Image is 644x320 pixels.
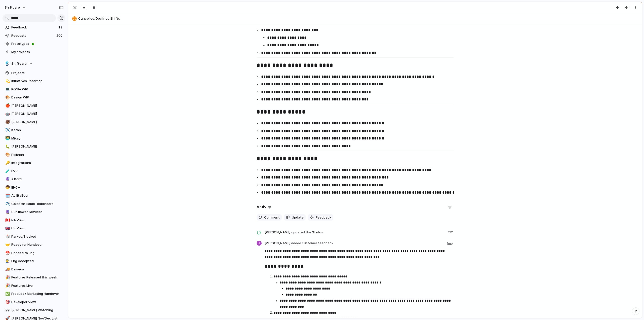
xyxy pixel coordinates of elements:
[5,128,10,133] button: ✈️
[11,103,64,108] span: [PERSON_NAME]
[11,234,64,239] span: Parked/Blocked
[5,209,10,215] button: 🔮
[5,144,9,150] div: 🐛
[3,151,65,159] div: 🎨Peishan
[257,214,282,221] button: Comment
[3,159,65,167] div: 🔑Integrations
[3,217,65,224] a: 🇨🇦NA View
[3,184,65,191] a: 🧒EHCA
[3,233,65,240] a: 🎲Parked/Blocked
[3,167,65,175] a: 🧪EVV
[11,267,64,272] span: Delivery
[3,175,65,183] a: 🔮Afford
[3,225,65,232] a: 🇬🇧UK View
[5,307,9,313] div: 👀
[3,77,65,85] div: 💫Initiatives Roadmap
[3,257,65,265] a: 👨‍🏭Eng Accepted
[5,79,10,84] button: 💫
[11,33,55,38] span: Requests
[5,120,10,125] button: 🐻
[5,160,9,166] div: 🔑
[316,215,331,220] span: Feedback
[5,95,9,100] div: 🎨
[5,103,10,108] button: 🍎
[5,185,9,190] div: 🧒
[3,48,65,56] a: My projects
[257,204,271,210] h2: Activity
[71,15,640,23] button: Cancelled/Declined Shifts
[5,283,10,288] button: 🎉
[11,185,64,190] span: EHCA
[3,192,65,199] a: 🗓️AbilitySeer
[11,251,64,256] span: Handed to Eng.
[3,40,65,48] a: Prototypes
[5,291,10,296] button: ✅
[5,299,9,305] div: 🎯
[5,291,9,297] div: ✅
[447,241,454,246] span: 1mo
[5,136,10,141] button: 👨‍💻
[3,249,65,257] div: ⛑️Handed to Eng.
[5,308,10,313] button: 👀
[5,259,10,264] button: 👨‍🏭
[11,95,64,100] span: Design WIP
[11,300,64,305] span: Developer View
[5,169,10,174] button: 🧪
[3,143,65,150] a: 🐛[PERSON_NAME]
[78,16,640,21] span: Cancelled/Declined Shifts
[5,226,10,231] button: 🇬🇧
[3,274,65,281] a: 🎉Features Released this week
[5,193,9,199] div: 🗓️
[11,177,64,182] span: Afford
[3,282,65,290] div: 🎉Features Live
[11,242,64,247] span: Ready for Handover
[5,218,10,223] button: 🇨🇦
[3,135,65,142] div: 👨‍💻Mikey
[5,135,9,141] div: 👨‍💻
[11,226,64,231] span: UK View
[5,234,10,239] button: 🎲
[3,24,65,31] a: Feedback19
[5,242,9,248] div: 🤝
[3,200,65,208] a: ✈️Goldstar Home Healthcare
[56,33,63,38] span: 309
[11,152,64,157] span: Peishan
[5,258,9,264] div: 👨‍🏭
[5,242,10,247] button: 🤝
[3,32,65,40] a: Requests309
[3,60,65,67] button: Shiftcare
[11,193,64,198] span: AbilitySeer
[3,102,65,110] div: 🍎[PERSON_NAME]
[5,160,10,165] button: 🔑
[5,226,9,231] div: 🇬🇧
[5,275,9,280] div: 🎉
[3,86,65,93] div: 💻PO/BA WIP
[11,144,64,149] span: [PERSON_NAME]
[11,79,64,84] span: Initiatives Roadmap
[5,87,10,92] button: 💻
[5,95,10,100] button: 🎨
[284,214,306,221] button: Update
[11,283,64,288] span: Features Live
[3,290,65,298] div: ✅Product / Marketing Handover
[3,298,65,306] div: 🎯Developer View
[3,110,65,118] a: 🤖[PERSON_NAME]
[5,267,10,272] button: 🚚
[11,160,64,165] span: Integrations
[448,229,454,235] span: 2w
[11,87,64,92] span: PO/BA WIP
[5,185,10,190] button: 🧒
[5,5,20,10] span: shiftcare
[5,251,10,256] button: ⛑️
[11,201,64,206] span: Goldstar Home Healthcare
[11,209,64,215] span: Sunflower Services
[11,41,64,46] span: Prototypes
